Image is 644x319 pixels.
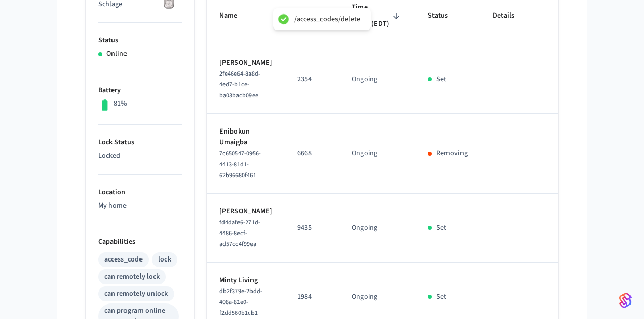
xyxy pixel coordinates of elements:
p: [PERSON_NAME] [219,57,272,68]
p: Set [436,223,446,234]
p: 9435 [297,223,327,234]
div: /access_codes/delete [294,15,360,24]
span: Details [493,8,528,24]
span: Status [428,8,461,24]
p: Status [98,35,182,46]
td: Ongoing [339,45,415,114]
p: [PERSON_NAME] [219,206,272,217]
div: access_code [104,254,143,265]
td: Ongoing [339,194,415,263]
p: 81% [114,98,127,109]
p: Capabilities [98,237,182,248]
p: My home [98,200,182,211]
p: Lock Status [98,137,182,148]
p: Minty Living [219,275,272,286]
p: Set [436,292,446,302]
p: Online [106,49,127,60]
p: 6668 [297,148,327,159]
td: Ongoing [339,114,415,194]
p: Enibokun Umaigba [219,126,272,148]
p: 2354 [297,74,327,85]
span: Code [297,8,327,24]
div: can remotely unlock [104,288,168,299]
span: Name [219,8,251,24]
span: fd4dafe6-271d-4486-8ecf-ad57cc4f99ea [219,218,260,249]
p: Locked [98,151,182,162]
p: Battery [98,85,182,96]
p: Set [436,74,446,85]
p: 1984 [297,292,327,302]
div: can remotely lock [104,271,160,282]
img: SeamLogoGradient.69752ec5.svg [619,292,632,309]
p: Removing [436,148,468,159]
span: db2f379e-2bdd-408a-81e0-f2dd560b1cb1 [219,287,262,317]
span: 2fe46e64-8a8d-4ed7-b1ce-ba03bacb09ee [219,69,260,100]
p: Location [98,187,182,198]
span: 7c650547-0956-4413-81d1-62b96680f461 [219,149,261,180]
div: lock [158,254,171,265]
